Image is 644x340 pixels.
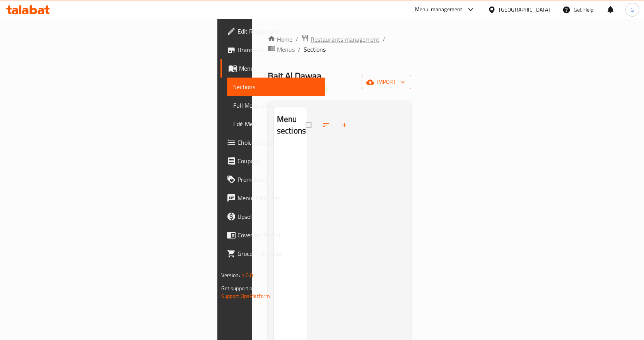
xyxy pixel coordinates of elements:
span: Full Menu View [233,101,319,110]
span: Coverage Report [237,230,319,240]
a: Menu disclaimer [220,189,325,207]
a: Edit Menu [227,115,325,133]
nav: Menu sections [274,144,307,150]
a: Upsell [220,207,325,226]
span: Choice Groups [237,138,319,147]
span: Menus [239,64,319,73]
span: Get support on: [221,283,257,293]
nav: breadcrumb [268,34,412,54]
a: Coupons [220,152,325,170]
a: Edit Restaurant [220,22,325,41]
a: Restaurants management [301,34,379,44]
a: Support.OpsPlatform [221,291,270,301]
span: Edit Restaurant [237,27,319,36]
a: Sections [227,78,325,96]
span: 1.0.0 [241,270,253,280]
a: Menus [220,59,325,78]
a: Branches [220,41,325,59]
button: Add section [336,117,355,134]
span: Upsell [237,212,319,221]
button: import [362,75,411,89]
span: Promotions [237,175,319,184]
span: import [368,77,405,87]
span: Restaurants management [311,35,379,44]
span: Grocery Checklist [237,249,319,258]
div: [GEOGRAPHIC_DATA] [499,5,550,14]
li: / [383,35,385,44]
a: Choice Groups [220,133,325,152]
span: G [630,5,634,14]
a: Full Menu View [227,96,325,115]
span: Sections [233,82,319,91]
span: Menu disclaimer [237,193,319,203]
span: Version: [221,270,240,280]
span: Coupons [237,156,319,166]
div: Menu-management [415,5,463,14]
span: Branches [237,45,319,54]
span: Edit Menu [233,119,319,129]
a: Grocery Checklist [220,244,325,263]
a: Promotions [220,170,325,189]
a: Coverage Report [220,226,325,244]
